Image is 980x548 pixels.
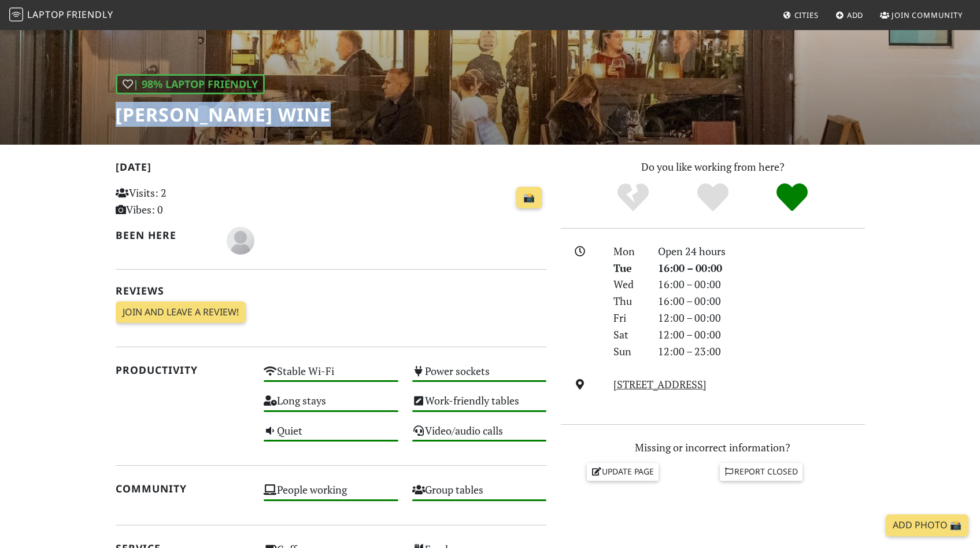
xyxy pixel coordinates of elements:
div: 16:00 – 00:00 [651,293,872,310]
div: 12:00 – 00:00 [651,326,872,343]
div: 12:00 – 23:00 [651,343,872,360]
a: Join and leave a review! [116,301,246,323]
div: 16:00 – 00:00 [651,260,872,277]
div: 12:00 – 00:00 [651,310,872,326]
div: Wed [607,276,650,293]
div: People working [257,480,405,510]
div: | 98% Laptop Friendly [116,74,265,94]
img: LaptopFriendly [9,8,23,21]
div: Work-friendly tables [405,391,554,421]
span: Friendly [66,8,113,21]
div: Tue [607,260,650,277]
div: Definitely! [752,182,832,214]
h2: [DATE] [116,161,547,178]
div: Stable Wi-Fi [257,362,405,391]
div: Group tables [405,480,554,510]
a: Update page [587,463,659,480]
div: Quiet [257,421,405,451]
div: Long stays [257,391,405,421]
a: Cities [778,5,823,25]
a: Add [831,5,868,25]
a: Join Community [875,5,967,25]
div: Sun [607,343,650,360]
div: Fri [607,310,650,326]
div: Video/audio calls [405,421,554,451]
span: Cities [794,10,819,20]
a: 📸 [516,187,542,209]
h2: Reviews [116,285,547,297]
a: Report closed [720,463,803,480]
h2: Been here [116,229,213,241]
h2: Community [116,483,250,495]
a: LaptopFriendly LaptopFriendly [9,5,113,25]
p: Missing or incorrect information? [561,439,865,456]
div: Thu [607,293,650,310]
span: Join Community [892,10,963,20]
div: No [593,182,673,214]
span: Add [847,10,864,20]
span: Ben S [227,233,254,247]
div: Mon [607,243,650,260]
h1: [PERSON_NAME] Wine [116,104,331,126]
a: [STREET_ADDRESS] [613,377,707,391]
div: Open 24 hours [651,243,872,260]
div: Power sockets [405,362,554,391]
div: Yes [673,182,753,214]
span: Laptop [27,8,65,21]
p: Visits: 2 Vibes: 0 [116,185,250,218]
h2: Productivity [116,364,250,376]
img: blank-535327c66bd565773addf3077783bbfce4b00ec00e9fd257753287c682c7fa38.png [227,227,254,255]
p: Do you like working from here? [561,159,865,175]
div: 16:00 – 00:00 [651,276,872,293]
div: Sat [607,326,650,343]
